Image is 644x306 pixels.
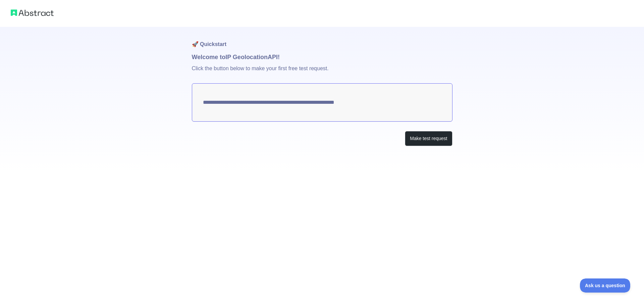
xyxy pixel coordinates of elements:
button: Make test request [405,131,452,146]
img: Abstract logo [11,8,54,17]
p: Click the button below to make your first free test request. [192,62,452,83]
h1: Welcome to IP Geolocation API! [192,52,452,62]
h1: 🚀 Quickstart [192,27,452,52]
iframe: Toggle Customer Support [580,278,631,293]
